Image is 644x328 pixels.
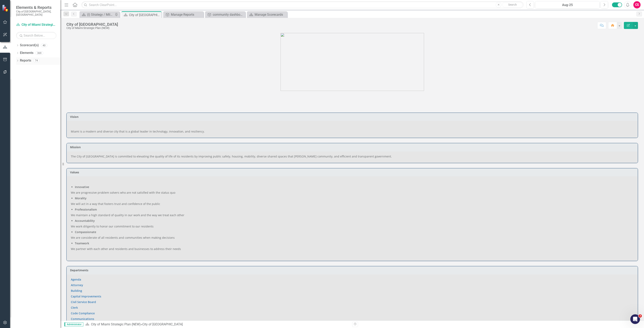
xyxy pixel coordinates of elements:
[164,12,202,17] a: Manage Reports
[87,12,114,17] div: (i) Strategy / Milestone Evaluation and Recommendations Report
[71,154,634,158] p: The City of [GEOGRAPHIC_DATA] is committed to elevating the quality of life of its residents by i...
[16,5,56,10] span: Elements & Reports
[75,185,89,189] strong: Innovative
[20,43,39,48] a: Scorecard(s)
[41,44,47,47] div: 40
[71,224,154,228] span: We work diligently to honor our commitment to our residents
[537,3,598,7] div: Aug-25
[82,1,523,8] input: Search ClearPoint...
[33,59,40,62] div: 74
[75,241,89,245] strong: Teamwork
[64,322,83,326] span: Administrator
[142,322,183,326] div: City of [GEOGRAPHIC_DATA]
[75,196,87,200] strong: Morality
[70,269,636,272] h3: Departments
[633,1,641,8] button: CS
[71,202,160,206] span: We will act in a way that fosters trust and confidence of the public
[639,314,642,318] span: 3
[75,219,95,223] strong: Accountability
[70,146,636,149] h3: Mission
[71,294,101,298] a: Capital Improvements
[71,236,175,240] span: We are considerate of all residents and communities when making decisions
[70,115,636,118] h3: Vision
[71,130,205,133] span: Miami is a modern and diverse city that is a global leader in technology, innovation, and resilie...
[16,23,56,27] a: City of Miami Strategic Plan (NEW)
[71,213,184,217] span: We maintain a high standard of quality in our work and the way we treat each other
[502,2,522,8] button: Search
[71,317,94,321] a: Communications
[129,12,161,17] div: City of [GEOGRAPHIC_DATA]
[66,27,118,30] div: City of Miami Strategic Plan (NEW)
[91,322,141,326] a: City of Miami Strategic Plan (NEW)
[630,314,640,324] iframe: Intercom live chat
[85,322,349,327] div: »
[35,51,43,55] div: 369
[20,51,33,55] a: Elements
[75,208,97,211] strong: Professionalism
[508,3,517,6] span: Search
[248,12,286,17] a: Manage Scorecards
[66,22,118,27] div: City of [GEOGRAPHIC_DATA]
[213,12,244,17] div: community dashboard objectives
[71,289,82,293] a: Building
[70,171,636,174] h3: Values
[16,10,56,16] small: City of [GEOGRAPHIC_DATA], [GEOGRAPHIC_DATA]
[71,306,78,309] a: Clerk
[71,300,96,304] a: Civil Service Board
[2,4,9,12] img: ClearPoint Strategy
[75,230,96,234] strong: Compassionate
[71,311,95,315] a: Code Compliance
[71,278,81,281] a: Agenda
[171,12,202,17] div: Manage Reports
[535,1,600,8] button: Aug-25
[206,12,244,17] a: community dashboard objectives
[281,33,424,91] img: city_priorities_all%20smaller%20copy.png
[255,12,286,17] div: Manage Scorecards
[16,32,56,39] input: Search Below...
[71,283,83,287] a: Attorney
[80,12,114,17] a: (i) Strategy / Milestone Evaluation and Recommendations Report
[71,247,181,251] span: We partner with each other and residents and businesses to address their needs
[71,191,175,194] span: We are progressive problem solvers who are not satisfied with the status quo
[20,58,31,63] a: Reports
